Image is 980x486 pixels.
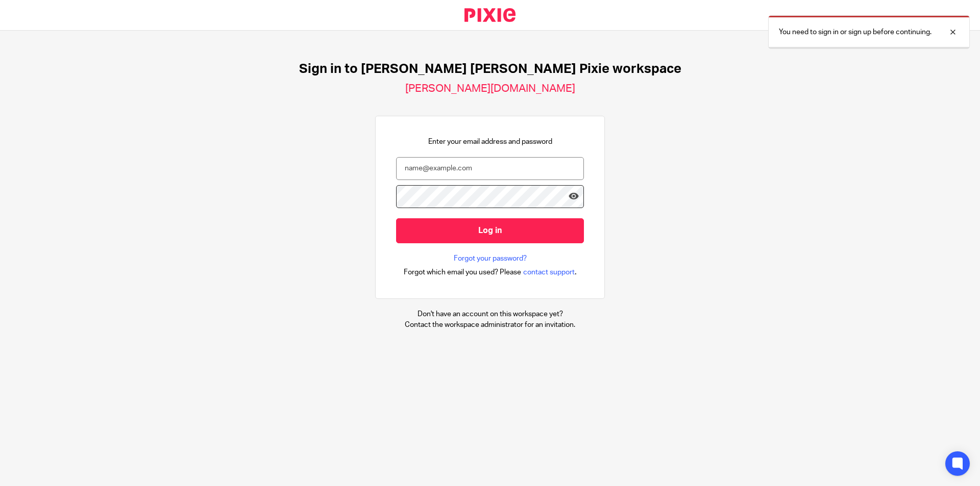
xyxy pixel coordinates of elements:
input: Log in [396,218,584,243]
h2: [PERSON_NAME][DOMAIN_NAME] [405,82,575,95]
p: Enter your email address and password [428,137,552,147]
div: . [404,266,577,278]
input: name@example.com [396,157,584,180]
a: Forgot your password? [454,253,527,264]
span: Forgot which email you used? Please [404,267,521,277]
h1: Sign in to [PERSON_NAME] [PERSON_NAME] Pixie workspace [299,61,681,77]
p: Contact the workspace administrator for an invitation. [405,320,575,330]
span: contact support [523,267,575,277]
p: You need to sign in or sign up before continuing. [779,27,932,37]
p: Don't have an account on this workspace yet? [405,309,575,319]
